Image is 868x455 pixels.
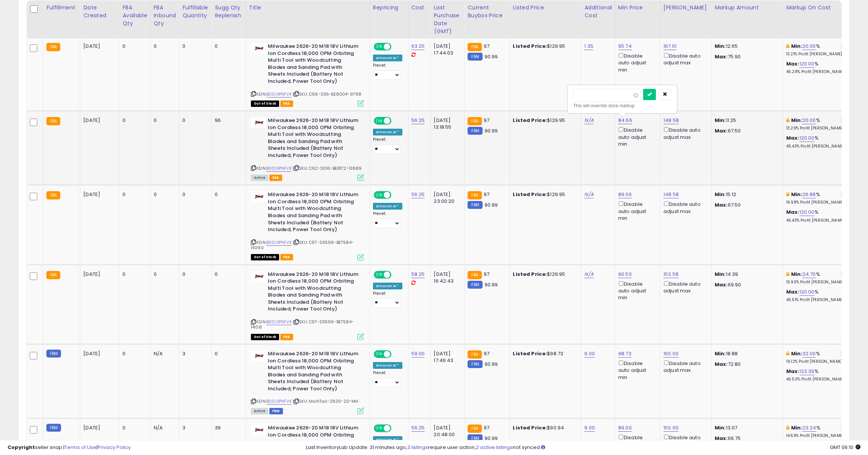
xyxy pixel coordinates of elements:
a: 20.00 [802,117,816,124]
span: 90.99 [484,53,498,60]
a: 56.25 [411,117,425,124]
small: FBA [46,43,60,51]
a: N/A [584,271,593,278]
strong: Min: [715,424,726,431]
small: FBA [468,43,481,51]
span: ON [374,351,384,358]
div: Disable auto adjust max [663,52,706,66]
div: 0 [182,117,206,124]
a: 160.00 [663,350,679,358]
span: | SKU: C66-S95-BE8004-9798 [293,91,361,97]
div: $129.95 [513,117,575,124]
small: FBA [46,271,60,279]
a: Terms of Use [64,444,96,451]
span: 90.99 [484,201,498,208]
p: 67.50 [715,128,777,134]
strong: Max: [715,127,728,134]
a: 120.00 [799,208,815,216]
div: $90.94 [513,425,575,431]
div: 0 [182,191,206,198]
div: FBA inbound Qty [154,4,176,27]
div: ASIN: [251,117,364,180]
strong: Max: [715,281,728,288]
span: 97 [484,117,489,124]
div: 0 [215,43,240,50]
div: % [786,350,849,364]
p: 45.28% Profit [PERSON_NAME] [786,69,849,75]
div: FBA Available Qty [122,4,147,27]
div: Fulfillment [46,4,77,12]
small: FBA [468,191,481,199]
div: Preset: [373,370,402,387]
b: Min: [791,43,802,50]
span: FBA [280,100,293,107]
div: 0 [154,271,174,278]
b: Milwaukee 2626-20 M18 18V Lithium Ion Cordless 18,000 OPM Orbiting Multi Tool with Woodcutting Bl... [268,271,359,315]
div: 0 [122,117,144,124]
div: [DATE] [83,350,113,357]
span: All listings that are currently out of stock and unavailable for purchase on Amazon [251,334,279,340]
div: [DATE] [83,191,113,198]
div: Additional Cost [584,4,612,20]
p: 75.90 [715,53,777,60]
b: Min: [791,271,802,278]
small: FBA [468,425,481,433]
span: 2025-10-7 06:10 GMT [830,444,860,451]
p: 15.12 [715,191,777,198]
span: OFF [390,425,402,432]
a: 120.00 [799,60,815,68]
b: Listed Price: [513,271,547,278]
a: B00I3PNFVK [266,91,292,97]
div: $98.73 [513,350,575,357]
div: 3 [182,350,206,357]
p: 45.43% Profit [PERSON_NAME] [786,144,849,149]
a: 9.00 [584,350,595,358]
span: FBA [280,334,293,340]
div: % [786,209,849,223]
a: 167.61 [663,43,677,50]
p: 67.50 [715,202,777,208]
p: 19.12% Profit [PERSON_NAME] [786,359,849,364]
strong: Min: [715,191,726,198]
div: Min Price [618,4,657,12]
b: Min: [791,350,802,357]
a: 9.00 [584,424,595,432]
span: ON [374,44,384,50]
b: Max: [786,60,799,67]
span: ON [374,425,384,432]
div: N/A [154,425,174,431]
div: ASIN: [251,43,364,106]
div: Amazon AI * [373,362,402,369]
b: Min: [791,117,802,124]
p: 13.29% Profit [PERSON_NAME] [786,126,849,131]
div: % [786,191,849,205]
small: FBM [468,127,482,135]
a: 148.58 [663,191,679,198]
strong: Min: [715,43,726,50]
div: Disable auto adjust max [663,126,706,140]
b: Listed Price: [513,424,547,431]
div: 0 [154,191,174,198]
a: 26.88 [802,191,816,198]
div: [DATE] [83,117,113,124]
div: 0 [122,425,144,431]
span: All listings that are currently out of stock and unavailable for purchase on Amazon [251,100,279,107]
p: 45.50% Profit [PERSON_NAME] [786,377,849,382]
small: FBA [46,191,60,199]
a: B00I3PNFVK [266,239,292,246]
div: Disable auto adjust max [663,359,706,374]
a: 120.00 [799,288,815,296]
div: ASIN: [251,271,364,339]
a: 89.00 [618,424,632,432]
a: 89.06 [618,191,632,198]
p: 13.21% Profit [PERSON_NAME] [786,52,849,57]
div: This will override store markup [573,102,671,110]
div: 0 [182,271,206,278]
div: Cost [411,4,428,12]
p: 69.90 [715,282,777,288]
span: 97 [484,191,489,198]
a: 3 listings [407,444,428,451]
small: FBM [46,424,61,432]
div: $129.95 [513,271,575,278]
div: Last Purchase Date (GMT) [434,4,461,35]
